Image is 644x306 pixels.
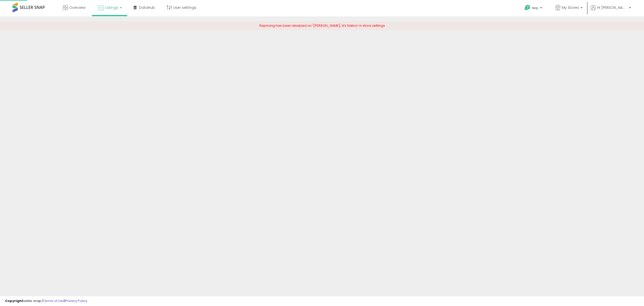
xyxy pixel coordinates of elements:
span: My Stores [562,5,579,10]
span: DataHub [139,5,155,10]
span: Hi [PERSON_NAME] [597,5,627,10]
span: Repricing has been disabled on '[PERSON_NAME], AV Nation' in store settings [259,23,385,28]
span: Overview [69,5,86,10]
a: Help [520,1,547,16]
span: Listings [105,5,118,10]
i: Get Help [524,5,531,11]
span: Help [532,6,539,10]
a: Hi [PERSON_NAME] [591,5,631,16]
